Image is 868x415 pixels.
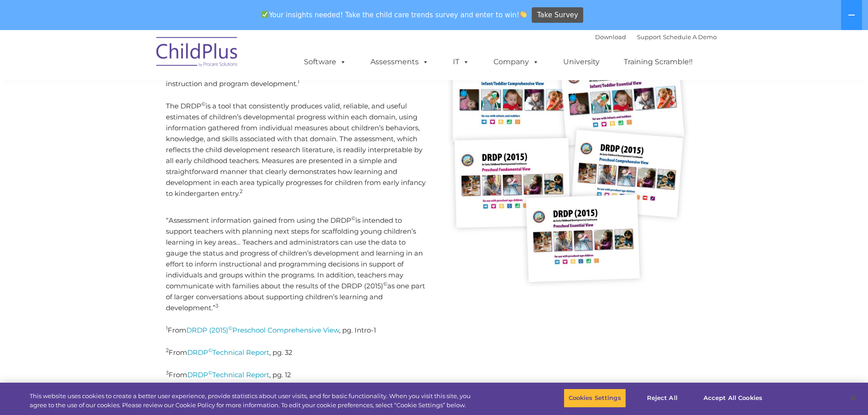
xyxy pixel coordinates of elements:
img: 👏 [520,11,527,18]
img: image (2) [441,46,703,287]
p: From , pg. 12 [166,369,427,380]
sup: 1 [166,325,168,331]
div: This website uses cookies to create a better user experience, provide statistics about user visit... [30,392,478,410]
p: “Assessment information gained from using the DRDP is intended to support teachers with planning ... [166,215,427,313]
a: Company [484,53,548,71]
sup: © [351,215,355,221]
a: DRDP©Technical Report [187,348,269,357]
sup: 2 [166,347,169,354]
a: Support [637,33,661,41]
sup: 2 [240,188,242,195]
sup: 3 [166,369,169,376]
sup: © [201,101,205,107]
sup: © [208,347,212,354]
p: From , pg. Intro-1 [166,325,427,336]
sup: © [383,281,387,287]
span: Take Survey [537,7,578,23]
button: Accept All Cookies [699,389,767,408]
sup: © [208,369,212,376]
a: Schedule A Demo [663,33,717,41]
img: ChildPlus by Procare Solutions [152,31,243,76]
a: Take Survey [532,7,583,23]
a: DRDP©Technical Report [187,370,269,379]
a: Assessments [361,53,438,71]
button: Reject All [634,389,691,408]
a: University [554,53,609,71]
p: From , pg. 32 [166,347,427,358]
button: Cookies Settings [564,389,626,408]
span: Your insights needed! Take the child care trends survey and enter to win! [258,6,531,24]
sup: © [228,325,232,331]
a: Software [295,53,355,71]
a: Download [595,33,626,41]
a: Training Scramble!! [615,53,702,71]
font: | [595,33,717,41]
sup: 3 [216,302,218,309]
a: DRDP (2015)©Preschool Comprehensive View [186,326,339,334]
sup: 1 [298,78,299,85]
p: The DRDP is a tool that consistently produces valid, reliable, and useful estimates of children’s... [166,101,427,199]
button: Close [843,388,863,408]
img: ✅ [262,11,268,18]
a: IT [444,53,478,71]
